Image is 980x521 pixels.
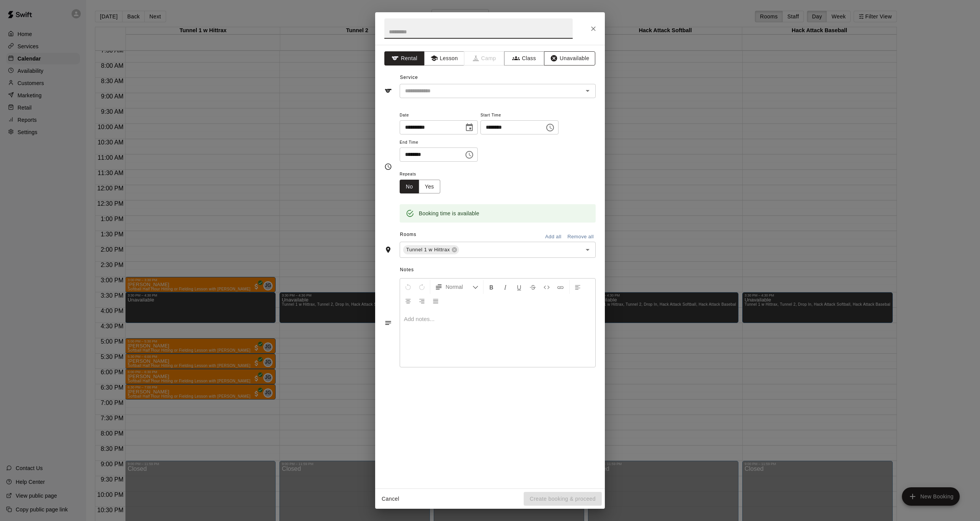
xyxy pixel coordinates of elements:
button: Open [582,85,593,96]
button: Insert Code [540,280,553,294]
button: Redo [415,280,428,294]
svg: Timing [384,163,392,170]
button: Undo [402,280,415,294]
span: Normal [446,283,472,291]
svg: Service [384,87,392,95]
button: Choose time, selected time is 4:30 PM [542,120,558,135]
button: Yes [419,180,440,194]
button: Cancel [378,492,403,506]
button: Remove all [565,231,596,243]
button: Insert Link [554,280,567,294]
span: Repeats [400,169,446,180]
button: Left Align [571,280,584,294]
button: Right Align [415,294,428,308]
span: Start Time [480,110,559,121]
button: Choose date, selected date is Oct 16, 2025 [462,120,477,135]
span: End Time [400,138,478,148]
svg: Notes [384,319,392,327]
button: Lesson [424,51,464,66]
button: Class [504,51,544,66]
button: Choose time, selected time is 5:00 PM [462,147,477,162]
button: Formatting Options [432,280,482,294]
button: Unavailable [544,51,595,66]
span: Camps can only be created in the Services page [464,51,505,66]
button: Close [586,22,600,36]
button: Format Italics [499,280,512,294]
span: Notes [400,264,596,276]
button: Center Align [402,294,415,308]
svg: Rooms [384,246,392,254]
button: No [400,180,419,194]
span: Service [400,75,418,80]
span: Date [400,110,478,121]
button: Format Underline [513,280,526,294]
button: Justify Align [429,294,442,308]
button: Format Bold [485,280,498,294]
div: outlined button group [400,180,440,194]
button: Rental [384,51,425,66]
div: Booking time is available [419,206,479,220]
button: Format Strikethrough [526,280,539,294]
span: Rooms [400,232,416,237]
button: Open [582,244,593,255]
span: Tunnel 1 w Hittrax [403,246,453,254]
button: Add all [541,231,565,243]
div: Tunnel 1 w Hittrax [403,245,459,254]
